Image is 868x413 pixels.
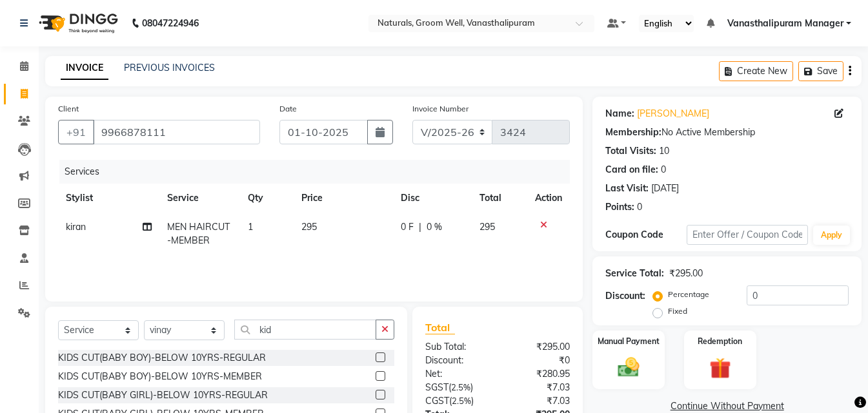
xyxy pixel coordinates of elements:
div: Coupon Code [605,228,687,242]
span: 295 [479,221,495,233]
input: Enter Offer / Coupon Code [687,225,808,245]
label: Redemption [698,336,742,347]
label: Client [58,103,79,115]
button: Apply [813,226,850,245]
button: +91 [58,120,94,144]
div: 0 [637,200,642,214]
span: 2.5% [451,382,470,392]
div: Services [59,160,580,184]
a: PREVIOUS INVOICES [124,62,215,73]
div: KIDS CUT(BABY BOY)-BELOW 10YRS-MEMBER [58,370,262,383]
a: [PERSON_NAME] [637,107,709,120]
div: Sub Total: [416,340,498,354]
div: Service Total: [605,267,664,280]
div: 0 [661,163,666,177]
a: Continue Without Payment [595,399,859,413]
th: Disc [393,184,472,213]
th: Qty [240,184,294,213]
label: Percentage [668,289,709,300]
label: Manual Payment [598,336,660,347]
span: 295 [301,221,317,233]
span: CGST [425,395,449,407]
div: ( ) [416,394,498,408]
div: ₹295.00 [669,267,703,280]
div: Discount: [605,289,645,303]
div: Total Visits: [605,144,656,158]
th: Action [527,184,570,213]
span: Total [425,321,455,334]
div: Name: [605,107,634,120]
th: Price [294,184,393,213]
input: Search by Name/Mobile/Email/Code [93,120,260,144]
span: SGST [425,381,449,393]
div: Membership: [605,126,661,139]
div: KIDS CUT(BABY BOY)-BELOW 10YRS-REGULAR [58,351,266,365]
label: Fixed [668,305,687,317]
th: Stylist [58,184,159,213]
div: KIDS CUT(BABY GIRL)-BELOW 10YRS-REGULAR [58,389,268,402]
div: Points: [605,200,634,214]
span: 0 F [401,220,414,234]
div: Net: [416,367,498,381]
button: Save [798,61,843,81]
span: 2.5% [452,396,471,406]
span: kiran [66,221,86,233]
div: ₹280.95 [498,367,580,381]
label: Date [279,103,297,115]
a: INVOICE [61,57,108,80]
img: _gift.svg [703,355,738,381]
button: Create New [719,61,793,81]
div: ₹295.00 [498,340,580,354]
div: Card on file: [605,163,658,177]
span: | [419,220,421,234]
span: 1 [248,221,253,233]
th: Total [472,184,527,213]
div: No Active Membership [605,126,849,139]
img: logo [33,5,121,41]
div: 10 [659,144,669,158]
div: ₹7.03 [498,381,580,394]
label: Invoice Number [412,103,469,115]
div: [DATE] [651,182,679,195]
div: ₹7.03 [498,394,580,408]
th: Service [159,184,240,213]
span: 0 % [427,220,442,234]
img: _cash.svg [611,355,646,379]
div: Discount: [416,354,498,367]
input: Search or Scan [234,320,376,340]
div: ( ) [416,381,498,394]
span: MEN HAIRCUT-MEMBER [167,221,230,246]
div: Last Visit: [605,182,649,195]
b: 08047224946 [142,5,199,41]
div: ₹0 [498,354,580,367]
span: Vanasthalipuram Manager [727,17,843,30]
